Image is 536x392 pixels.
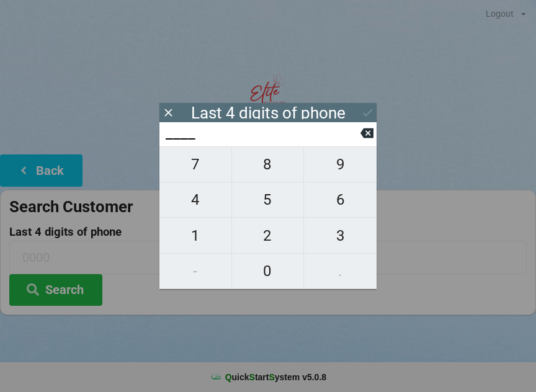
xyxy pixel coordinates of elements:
button: 1 [159,218,232,253]
span: 5 [232,187,304,213]
span: 4 [159,187,231,213]
div: Last 4 digits of phone [191,107,346,119]
span: 9 [304,151,377,177]
button: 9 [304,146,377,182]
button: 7 [159,146,232,182]
span: 0 [232,258,304,284]
span: 1 [159,223,231,249]
span: 8 [232,151,304,177]
span: 7 [159,151,231,177]
button: 3 [304,218,377,253]
button: 6 [304,182,377,218]
button: 4 [159,182,232,218]
span: 3 [304,223,377,249]
span: 2 [232,223,304,249]
span: 6 [304,187,377,213]
button: 0 [232,254,305,289]
button: 8 [232,146,305,182]
button: 5 [232,182,305,218]
button: 2 [232,218,305,253]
